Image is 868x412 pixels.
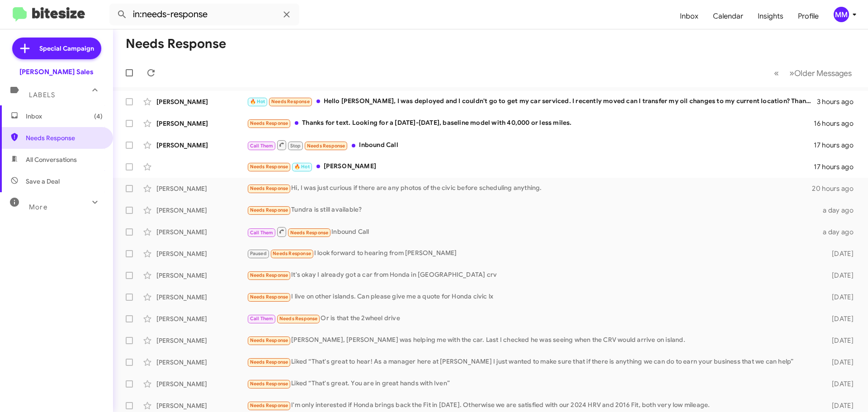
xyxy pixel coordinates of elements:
[817,358,861,367] div: [DATE]
[156,314,247,323] div: [PERSON_NAME]
[247,118,814,128] div: Thanks for text. Looking for a [DATE]-[DATE], baseline model with 40,000 or less miles.
[247,226,817,237] div: Inbound Call
[834,7,849,22] div: MM
[250,294,288,300] span: Needs Response
[706,3,750,29] a: Calendar
[156,97,247,106] div: [PERSON_NAME]
[250,403,288,408] span: Needs Response
[26,177,60,186] span: Save a Deal
[784,64,857,82] button: Next
[247,313,817,324] div: Or is that the 2wheel drive
[814,119,861,128] div: 16 hours ago
[250,164,288,170] span: Needs Response
[774,67,779,79] span: «
[817,97,861,106] div: 3 hours ago
[250,251,267,256] span: Paused
[39,44,94,53] span: Special Campaign
[247,96,817,107] div: Hello [PERSON_NAME], I was deployed and I couldn't go to get my car serviced. I recently moved ca...
[109,4,299,25] input: Search
[826,7,858,22] button: MM
[250,207,288,213] span: Needs Response
[156,249,247,258] div: [PERSON_NAME]
[814,162,861,171] div: 17 hours ago
[26,112,103,121] span: Inbox
[156,206,247,215] div: [PERSON_NAME]
[156,293,247,302] div: [PERSON_NAME]
[817,227,861,237] div: a day ago
[156,358,247,367] div: [PERSON_NAME]
[294,164,310,170] span: 🔥 Hot
[279,316,318,322] span: Needs Response
[673,3,706,29] a: Inbox
[156,141,247,150] div: [PERSON_NAME]
[156,271,247,280] div: [PERSON_NAME]
[794,68,852,78] span: Older Messages
[26,155,77,164] span: All Conversations
[156,184,247,193] div: [PERSON_NAME]
[250,230,274,236] span: Call Them
[812,184,861,193] div: 20 hours ago
[250,185,288,191] span: Needs Response
[247,400,817,411] div: I'm only interested if Honda brings back the Fit in [DATE]. Otherwise we are satisfied with our 2...
[247,205,817,215] div: Tundra is still available?
[29,91,55,99] span: Labels
[156,119,247,128] div: [PERSON_NAME]
[247,248,817,259] div: I look forward to hearing from [PERSON_NAME]
[817,271,861,280] div: [DATE]
[273,251,311,256] span: Needs Response
[247,292,817,302] div: I live on other islands. Can please give me a quote for Honda civic lx
[19,67,94,76] div: [PERSON_NAME] Sales
[12,38,101,59] a: Special Campaign
[817,206,861,215] div: a day ago
[769,64,784,82] button: Previous
[94,112,103,121] span: (4)
[29,203,47,211] span: More
[156,227,247,237] div: [PERSON_NAME]
[247,139,814,151] div: Inbound Call
[290,230,329,236] span: Needs Response
[250,316,274,322] span: Call Them
[247,161,814,172] div: [PERSON_NAME]
[26,133,103,142] span: Needs Response
[247,379,817,389] div: Liked “That's great. You are in great hands with Iven”
[789,67,794,79] span: »
[247,183,812,194] div: Hi, I was just curious if there are any photos of the civic before scheduling anything.
[769,64,857,82] nav: Page navigation example
[817,249,861,258] div: [DATE]
[817,401,861,410] div: [DATE]
[817,314,861,323] div: [DATE]
[250,120,288,126] span: Needs Response
[250,359,288,365] span: Needs Response
[817,379,861,388] div: [DATE]
[814,141,861,150] div: 17 hours ago
[247,357,817,367] div: Liked “That's great to hear! As a manager here at [PERSON_NAME] I just wanted to make sure that i...
[126,37,226,51] h1: Needs Response
[156,401,247,410] div: [PERSON_NAME]
[247,270,817,280] div: It's okay I already got a car from Honda in [GEOGRAPHIC_DATA] crv
[817,293,861,302] div: [DATE]
[156,336,247,345] div: [PERSON_NAME]
[250,143,274,149] span: Call Them
[250,337,288,343] span: Needs Response
[817,336,861,345] div: [DATE]
[250,99,265,104] span: 🔥 Hot
[290,143,301,149] span: Stop
[250,272,288,278] span: Needs Response
[307,143,345,149] span: Needs Response
[156,379,247,388] div: [PERSON_NAME]
[750,3,791,29] a: Insights
[271,99,310,104] span: Needs Response
[247,335,817,346] div: [PERSON_NAME], [PERSON_NAME] was helping me with the car. Last I checked he was seeing when the C...
[791,3,826,29] a: Profile
[250,381,288,387] span: Needs Response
